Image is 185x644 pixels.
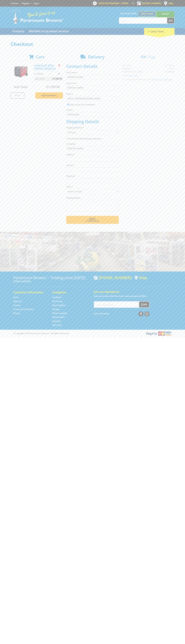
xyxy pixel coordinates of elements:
[66,108,119,111] label: Phone
[66,216,119,224] button: Next Confirm order
[52,324,62,327] a: Go to the Gift Cards page
[66,92,119,95] label: Email
[52,290,86,294] h5: Categories
[52,77,62,81] span: $1,399.00
[66,189,119,194] select: Please select your state.
[66,64,119,69] h2: Contact Details
[13,280,91,283] p: [STREET_ADDRESS]
[144,28,175,35] div: Cart
[52,304,65,307] a: Go to the Steel Supplies page
[13,308,34,311] a: Go to the Terms and Conditions page
[35,92,63,99] a: Keep Shopping
[66,126,119,129] label: Shipping Method
[167,18,174,23] button: Go
[11,92,24,99] a: Print
[66,153,119,156] label: Address
[94,275,132,280] div: [PHONE_NUMBER]
[13,275,91,280] h3: Paramount Browns' - Trading since [DATE]
[138,11,156,16] a: Gepps Cross
[27,28,71,35] a: Go to the BROWNS Scrap Metal Services page
[94,294,172,298] p: Keep up to date with the latest news and special offers.
[66,137,102,140] em: To Be Booked By Paramount Browns'
[94,302,139,307] input: Your email address
[66,96,119,101] input: Please enter your email address.
[89,217,96,221] span: Next
[66,196,119,199] label: Shipping Notes
[58,64,60,67] a: Remove from cart
[52,312,67,315] a: Go to the Timber Supplies page
[66,167,119,172] input: Please enter your suburb.
[66,130,119,135] select: Please select a shipping method.
[46,85,60,89] span: $1,399.00
[139,302,149,307] button: Join
[66,164,119,167] label: Suburb
[34,64,56,70] a: 6.0KW SILENT SERIES INVERTER GENERATOR
[66,185,119,188] label: State
[13,304,21,307] a: Go to the Contact page
[13,290,47,294] h5: Corporate Information
[52,320,61,323] a: Go to the Skip Bins page
[11,331,175,336] div: ® Copyright 2025 Paramount Browns'. All Rights Reserved.
[66,119,119,124] h2: Shipping Details
[119,18,167,23] input: Search
[66,81,119,85] label: Last name
[66,112,119,117] input: Please enter your telephone number.
[119,11,138,16] span: Set your store
[66,178,119,183] input: Please enter your postcode.
[13,296,19,299] a: Go to the Home page
[22,2,30,5] a: Go to the registration page
[14,85,27,89] span: Sub Total
[52,300,62,303] a: Go to the Machinery page
[66,75,119,79] input: Please enter your first name.
[66,174,119,178] label: Postcode
[72,220,113,222] span: Confirm order
[145,331,172,336] img: PayPal, Mastercard, Visa accepted
[52,296,62,299] a: Go to the Hardware page
[11,9,63,24] img: Paramount Browns'
[99,2,128,5] span: OPEN [DATE]
[66,71,119,74] label: First name
[33,2,39,5] a: Log in
[52,308,60,311] a: Go to the Storage page
[13,312,20,315] a: Go to the Privacy page
[34,77,63,81] p: Item total:
[135,275,147,280] a: View a map of Gepps Cross location
[66,157,119,162] input: Please enter your address.
[13,64,29,80] img: 6.0KW SILENT SERIES INVERTER GENERATOR
[11,28,26,35] a: Go to the Products page
[94,310,149,317] div: Stay Connected
[94,290,172,294] h5: Join our Newsletter
[112,2,128,5] span: 8:00am - 5:00pm
[66,142,119,145] label: Company
[13,300,22,303] a: Go to the About Us page
[36,54,45,60] span: Cart
[11,41,175,47] h1: Checkout
[11,2,18,5] a: Go to the Contact page
[70,103,95,106] label: Sign up for the newsletter
[88,54,104,60] span: Delivery
[34,72,48,75] p: $1,399.00
[52,316,65,319] a: Go to the Wheelie Bins page
[66,85,119,90] input: Please enter your last name.
[155,30,164,33] span: (1 item)
[156,11,175,21] a: Mount [PERSON_NAME]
